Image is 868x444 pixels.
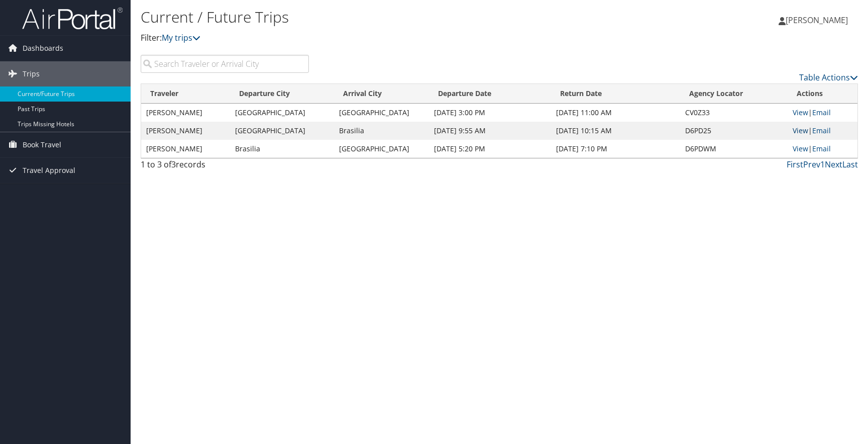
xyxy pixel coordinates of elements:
[680,122,788,140] td: D6PD25
[23,132,61,157] span: Book Travel
[429,104,551,122] td: [DATE] 3:00 PM
[680,104,788,122] td: CV0Z33
[334,104,429,122] td: [GEOGRAPHIC_DATA]
[141,32,619,45] p: Filter:
[141,140,230,158] td: [PERSON_NAME]
[788,122,857,140] td: |
[680,84,788,104] th: Agency Locator: activate to sort column ascending
[141,158,309,175] div: 1 to 3 of records
[429,140,551,158] td: [DATE] 5:20 PM
[812,126,831,135] a: Email
[793,108,808,117] a: View
[141,104,230,122] td: [PERSON_NAME]
[551,104,681,122] td: [DATE] 11:00 AM
[334,122,429,140] td: Brasilia
[551,122,681,140] td: [DATE] 10:15 AM
[788,140,857,158] td: |
[787,159,803,170] a: First
[793,144,808,153] a: View
[825,159,842,170] a: Next
[334,140,429,158] td: [GEOGRAPHIC_DATA]
[812,108,831,117] a: Email
[786,15,848,26] span: [PERSON_NAME]
[230,122,334,140] td: [GEOGRAPHIC_DATA]
[551,140,681,158] td: [DATE] 7:10 PM
[230,84,334,104] th: Departure City: activate to sort column ascending
[551,84,681,104] th: Return Date: activate to sort column ascending
[230,104,334,122] td: [GEOGRAPHIC_DATA]
[23,158,75,183] span: Travel Approval
[230,140,334,158] td: Brasilia
[680,140,788,158] td: D6PDWM
[141,122,230,140] td: [PERSON_NAME]
[141,84,230,104] th: Traveler: activate to sort column ascending
[429,84,551,104] th: Departure Date: activate to sort column descending
[23,61,40,86] span: Trips
[141,7,619,28] h1: Current / Future Trips
[141,55,309,73] input: Search Traveler or Arrival City
[793,126,808,135] a: View
[162,32,200,43] a: My trips
[779,5,858,35] a: [PERSON_NAME]
[788,104,857,122] td: |
[820,159,825,170] a: 1
[803,159,820,170] a: Prev
[812,144,831,153] a: Email
[799,72,858,83] a: Table Actions
[842,159,858,170] a: Last
[429,122,551,140] td: [DATE] 9:55 AM
[334,84,429,104] th: Arrival City: activate to sort column ascending
[788,84,857,104] th: Actions
[171,159,176,170] span: 3
[23,36,63,61] span: Dashboards
[22,7,123,30] img: airportal-logo.png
